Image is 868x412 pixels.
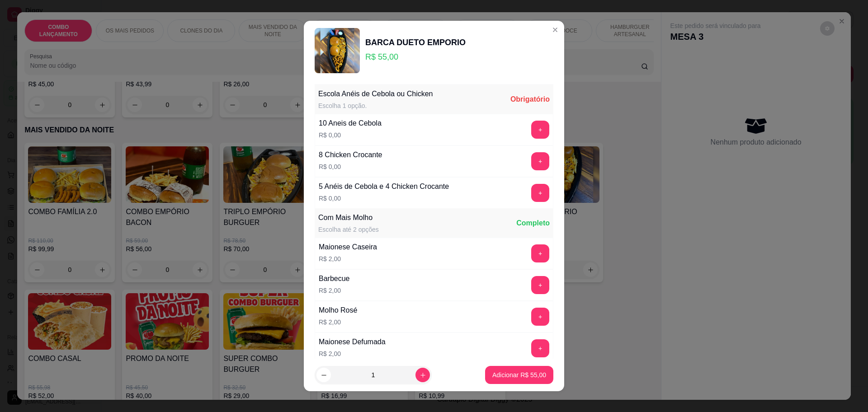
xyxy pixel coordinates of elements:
button: add [531,276,549,294]
p: R$ 2,00 [319,318,357,327]
p: R$ 2,00 [319,254,377,263]
div: BARCA DUETO EMPORIO [365,36,466,49]
button: Close [548,23,562,37]
div: Com Mais Molho [318,212,379,223]
p: R$ 0,00 [319,131,382,140]
button: add [531,152,549,170]
p: R$ 2,00 [319,286,350,295]
div: Completo [516,218,550,229]
p: R$ 2,00 [319,349,386,358]
div: 5 Anéis de Cebola e 4 Chicken Crocante [319,181,449,192]
button: increase-product-quantity [415,368,430,382]
p: R$ 55,00 [365,51,466,63]
div: Obrigatório [510,94,550,105]
p: R$ 0,00 [319,194,449,203]
img: product-image [315,28,360,73]
button: Adicionar R$ 55,00 [485,366,553,384]
div: Maionese Caseira [319,242,377,253]
div: Molho Rosé [319,305,357,316]
div: Escola Anéis de Cebola ou Chicken [318,89,433,99]
div: Escolha até 2 opções [318,225,379,234]
button: add [531,184,549,202]
button: add [531,308,549,326]
p: R$ 0,00 [319,162,382,171]
div: Escolha 1 opção. [318,101,433,110]
button: decrease-product-quantity [316,368,331,382]
button: add [531,339,549,357]
div: Maionese Defumada [319,337,386,347]
button: add [531,244,549,262]
div: 10 Aneis de Cebola [319,118,382,129]
button: add [531,121,549,139]
div: 8 Chicken Crocante [319,150,382,160]
p: Adicionar R$ 55,00 [492,370,546,379]
div: Barbecue [319,273,350,284]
